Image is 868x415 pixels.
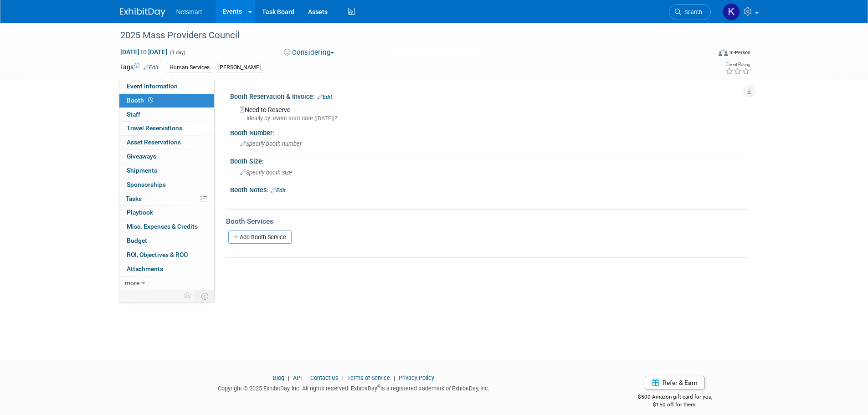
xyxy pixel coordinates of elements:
span: ROI, Objectives & ROO [127,251,188,258]
span: | [391,374,397,381]
a: Terms of Service [347,374,390,381]
a: Refer & Earn [645,376,705,389]
div: Booth Reservation & Invoice: [230,90,749,102]
div: 2025 Mass Providers Council [117,27,697,44]
button: Considering [281,48,338,57]
div: Booth Number: [230,126,749,138]
div: Booth Size: [230,154,749,166]
span: | [303,374,309,381]
a: Sponsorships [119,178,214,192]
a: Blog [273,374,284,381]
span: more [125,279,139,287]
a: Tasks [119,192,214,206]
a: Travel Reservations [119,122,214,135]
span: Event Information [127,82,178,90]
span: (1 day) [169,50,185,56]
div: Need to Reserve [237,103,742,123]
span: Asset Reservations [127,138,181,146]
div: [PERSON_NAME] [216,63,263,72]
a: more [119,277,214,290]
span: Giveaways [127,153,156,160]
div: Booth Services [226,216,749,226]
div: Booth Notes: [230,183,749,195]
span: [DATE] [DATE] [120,48,168,56]
div: Human Services [167,63,212,72]
a: Shipments [119,164,214,178]
span: Booth not reserved yet [146,97,155,103]
span: Misc. Expenses & Credits [127,223,198,230]
sup: ® [377,384,380,389]
a: Booth [119,94,214,108]
span: Tasks [126,195,142,202]
a: Attachments [119,262,214,276]
div: Event Rating [725,62,750,67]
span: | [340,374,346,381]
span: Netsmart [176,8,202,15]
span: Shipments [127,167,157,174]
a: Asset Reservations [119,136,214,149]
span: to [139,48,148,56]
div: Copyright © 2025 ExhibitDay, Inc. All rights reserved. ExhibitDay is a registered trademark of Ex... [120,382,588,393]
a: Edit [271,187,286,194]
span: Specify booth number [240,140,302,147]
div: Ideally by: event start date ([DATE])? [240,114,742,123]
a: Edit [144,64,159,71]
a: Budget [119,234,214,248]
div: Event Format [657,47,751,61]
span: Attachments [127,265,163,272]
span: Sponsorships [127,181,166,188]
a: Add Booth Service [228,231,292,244]
span: Playbook [127,209,153,216]
span: Booth [127,97,155,104]
a: Edit [317,94,332,100]
td: Toggle Event Tabs [195,290,214,302]
span: | [286,374,292,381]
span: Travel Reservations [127,124,182,132]
span: Specify booth size [240,169,292,176]
span: Staff [127,111,140,118]
a: Event Information [119,80,214,93]
a: Contact Us [310,374,339,381]
td: Tags [120,62,159,73]
span: Budget [127,237,147,244]
img: Kaitlyn Woicke [723,3,740,20]
a: API [293,374,302,381]
a: Search [669,4,711,20]
a: Misc. Expenses & Credits [119,220,214,234]
a: Giveaways [119,150,214,164]
td: Personalize Event Tab Strip [180,290,196,302]
a: Playbook [119,206,214,220]
a: Staff [119,108,214,122]
div: $500 Amazon gift card for you, [601,387,749,408]
a: Privacy Policy [399,374,434,381]
a: ROI, Objectives & ROO [119,248,214,262]
div: In-Person [729,49,750,56]
div: $150 off for them. [601,401,749,409]
img: Format-Inperson.png [719,49,728,56]
span: Search [681,9,702,15]
img: ExhibitDay [120,8,165,17]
